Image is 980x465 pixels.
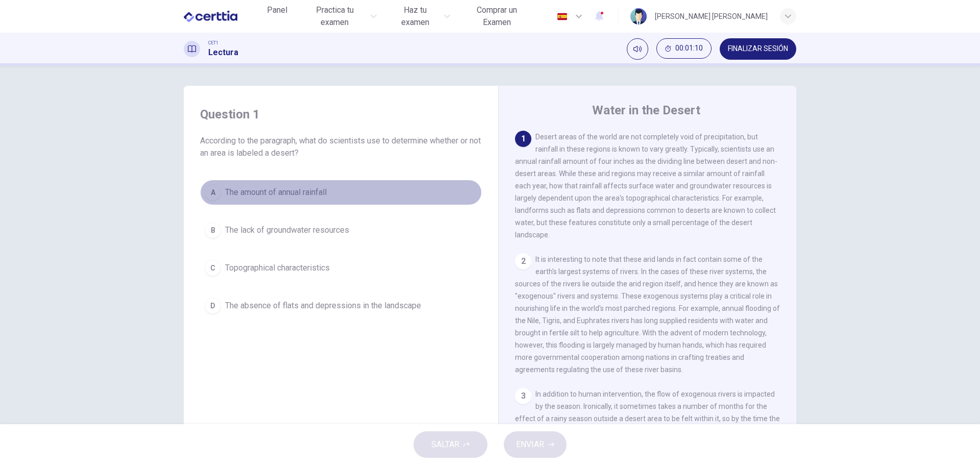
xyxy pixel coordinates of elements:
div: C [205,260,221,276]
span: FINALIZAR SESIÓN [728,45,788,53]
a: CERTTIA logo [184,6,261,27]
span: It is interesting to note that these arid lands in fact contain some of the earth's largest syste... [515,255,780,374]
a: Panel [261,1,293,32]
button: DThe absence of flats and depressions in the landscape [200,293,482,319]
div: 1 [515,131,531,147]
button: BThe lack of groundwater resources [200,217,482,243]
div: Silenciar [627,38,648,60]
span: Comprar un Examen [462,4,531,29]
button: Comprar un Examen [458,1,535,32]
img: CERTTIA logo [184,6,237,27]
span: Desert areas of the world are not completely void of precipitation, but rainfall in these regions... [515,133,777,239]
span: The amount of annual rainfall [225,186,327,199]
button: Haz tu examen [385,1,454,32]
button: Practica tu examen [298,1,381,32]
div: 3 [515,388,531,404]
button: FINALIZAR SESIÓN [720,38,796,60]
h4: Question 1 [200,106,482,123]
img: es [556,13,569,20]
span: 00:01:10 [675,44,703,53]
div: D [205,298,221,314]
button: 00:01:10 [656,38,712,59]
img: Profile picture [630,8,647,25]
span: CET1 [208,39,218,46]
div: [PERSON_NAME] [PERSON_NAME] [655,10,768,22]
span: Haz tu examen [389,4,440,29]
span: Panel [267,4,287,16]
button: CTopographical characteristics [200,255,482,281]
span: According to the paragraph, what do scientists use to determine whether or not an area is labeled... [200,135,482,159]
span: The absence of flats and depressions in the landscape [225,300,421,312]
div: B [205,222,221,238]
div: Ocultar [656,38,712,60]
button: AThe amount of annual rainfall [200,180,482,205]
h4: Water in the Desert [592,102,700,118]
span: The lack of groundwater resources [225,224,349,236]
div: 2 [515,253,531,270]
span: Topographical characteristics [225,262,330,274]
span: Practica tu examen [302,4,368,29]
h1: Lectura [208,46,238,59]
div: A [205,184,221,201]
button: Panel [261,1,293,19]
